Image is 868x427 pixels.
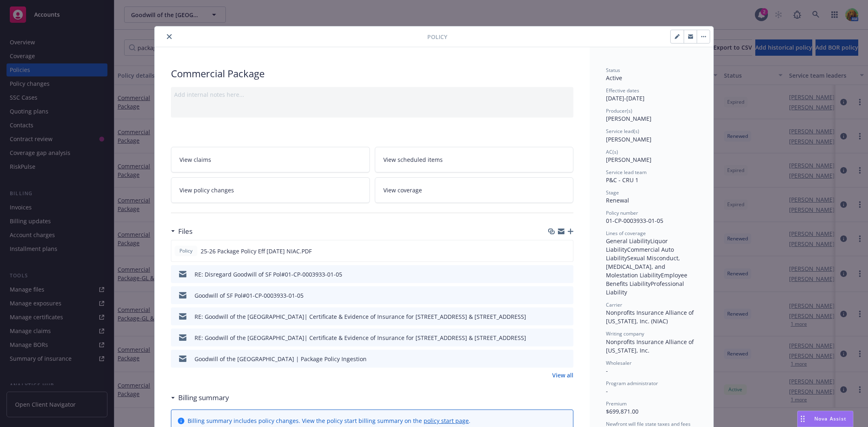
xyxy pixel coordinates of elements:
button: Nova Assist [797,411,853,427]
button: preview file [563,355,570,363]
a: View claims [171,147,370,172]
button: preview file [562,247,570,255]
span: General Liability [606,237,650,245]
span: Service lead team [606,169,647,176]
span: Stage [606,189,619,196]
div: Billing summary [171,392,229,403]
span: - [606,387,608,395]
span: AC(s) [606,148,618,155]
a: policy start page [424,417,469,425]
span: P&C - CRU 1 [606,176,638,184]
span: Status [606,67,620,74]
span: View claims [179,155,211,164]
span: Sexual Misconduct, [MEDICAL_DATA], and Molestation Liability [606,254,682,279]
a: View all [552,371,573,379]
span: 25-26 Package Policy Eff [DATE] NIAC.PDF [201,247,312,255]
span: Nova Assist [814,415,846,422]
span: Liquor Liability [606,237,669,253]
div: [DATE] - [DATE] [606,87,697,102]
span: Program administrator [606,380,658,387]
span: [PERSON_NAME] [606,135,652,143]
span: View policy changes [179,186,234,194]
div: Add internal notes here... [174,90,570,99]
div: Commercial Package [171,67,573,81]
span: Renewal [606,196,629,204]
button: preview file [563,312,570,321]
button: preview file [563,270,570,279]
div: Goodwill of the [GEOGRAPHIC_DATA] | Package Policy Ingestion [195,355,367,363]
span: [PERSON_NAME] [606,156,652,163]
button: download file [550,355,556,363]
div: RE: Disregard Goodwill of SF Pol#01-CP-0003933-01-05 [195,270,342,279]
span: Employee Benefits Liability [606,271,689,288]
a: View coverage [375,177,574,203]
div: Files [171,226,192,237]
button: download file [550,312,556,321]
span: View coverage [383,186,422,194]
h3: Billing summary [178,392,229,403]
span: - [606,367,608,375]
button: preview file [563,291,570,300]
button: close [164,32,174,41]
span: Nonprofits Insurance Alliance of [US_STATE], Inc. [606,338,695,354]
span: Premium [606,400,627,407]
span: Policy number [606,209,638,216]
div: RE: Goodwill of the [GEOGRAPHIC_DATA]| Certificate & Evidence of Insurance for [STREET_ADDRESS] &... [195,312,526,321]
span: Producer(s) [606,107,632,114]
div: RE: Goodwill of the [GEOGRAPHIC_DATA]| Certificate & Evidence of Insurance for [STREET_ADDRESS] &... [195,333,526,342]
a: View scheduled items [375,147,574,172]
span: Carrier [606,301,622,308]
span: Policy [427,33,447,41]
span: 01-CP-0003933-01-05 [606,217,663,224]
span: Commercial Auto Liability [606,246,676,262]
button: download file [550,333,556,342]
span: $699,871.00 [606,407,638,415]
span: Wholesaler [606,359,632,366]
button: download file [550,291,556,300]
span: View scheduled items [383,155,443,164]
div: Goodwill of SF Pol#01-CP-0003933-01-05 [195,291,304,300]
h3: Files [178,226,192,237]
span: Nonprofits Insurance Alliance of [US_STATE], Inc. (NIAC) [606,309,695,325]
span: Writing company [606,330,644,337]
span: Lines of coverage [606,230,646,237]
div: Billing summary includes policy changes. View the policy start billing summary on the . [188,416,470,425]
button: download file [550,270,556,279]
button: download file [549,247,556,255]
a: View policy changes [171,177,370,203]
span: Policy [178,247,194,255]
div: Drag to move [798,411,808,427]
button: preview file [563,333,570,342]
span: [PERSON_NAME] [606,115,652,122]
span: Effective dates [606,87,639,94]
span: Professional Liability [606,280,686,296]
span: Service lead(s) [606,128,639,135]
span: Active [606,74,622,82]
